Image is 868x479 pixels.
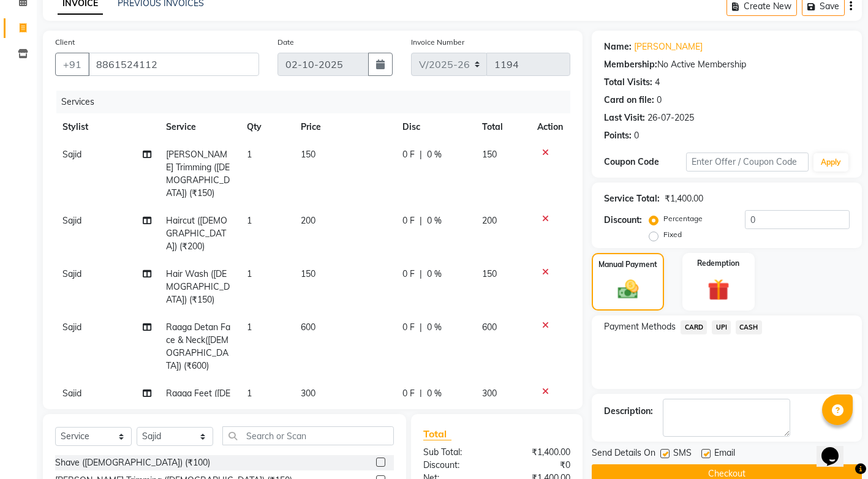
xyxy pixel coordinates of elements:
div: Total Visits: [604,76,652,89]
span: Raaga Detan Face & Neck([DEMOGRAPHIC_DATA]) (₹600) [166,322,230,371]
span: Raaga Feet ([DEMOGRAPHIC_DATA]) (₹300) [166,388,230,424]
span: 0 F [402,387,415,400]
div: Name: [604,40,632,53]
a: [PERSON_NAME] [634,40,703,53]
span: 300 [301,388,315,399]
span: 1 [247,322,252,333]
span: UPI [712,320,731,334]
input: Search by Name/Mobile/Email/Code [88,53,259,76]
span: 150 [482,268,497,279]
span: 150 [482,149,497,160]
div: Shave ([DEMOGRAPHIC_DATA]) (₹100) [55,456,210,469]
th: Stylist [55,113,159,141]
span: Total [423,428,451,440]
img: _cash.svg [611,277,645,301]
span: Sajid [62,268,81,279]
span: 1 [247,388,252,399]
span: 150 [301,149,315,160]
span: Hair Wash ([DEMOGRAPHIC_DATA]) (₹150) [166,268,230,305]
th: Service [159,113,240,141]
button: Apply [813,153,848,172]
button: +91 [55,53,89,76]
span: 600 [482,322,497,333]
span: Sajid [62,388,81,399]
span: 0 % [427,387,442,400]
span: 200 [301,215,315,226]
input: Enter Offer / Coupon Code [686,153,809,172]
span: Sajid [62,149,81,160]
label: Redemption [697,258,739,269]
span: | [420,387,422,400]
span: 1 [247,268,252,279]
th: Price [293,113,396,141]
div: ₹1,400.00 [497,446,579,459]
span: 0 F [402,321,415,334]
label: Invoice Number [411,37,464,48]
label: Percentage [663,213,703,224]
span: 0 % [427,148,442,161]
span: 600 [301,322,315,333]
span: Email [714,447,735,462]
div: ₹0 [497,459,579,472]
label: Fixed [663,229,682,240]
span: 150 [301,268,315,279]
th: Qty [240,113,293,141]
span: 0 F [402,268,415,281]
span: 0 % [427,268,442,281]
input: Search or Scan [222,426,394,445]
div: Discount: [414,459,497,472]
span: Send Details On [592,447,655,462]
div: Services [56,91,579,113]
span: Sajid [62,215,81,226]
div: Card on file: [604,94,654,107]
span: Haircut ([DEMOGRAPHIC_DATA]) (₹200) [166,215,227,252]
div: Membership: [604,58,657,71]
span: 1 [247,215,252,226]
label: Date [277,37,294,48]
img: _gift.svg [701,276,736,304]
div: Discount: [604,214,642,227]
iframe: chat widget [817,430,856,467]
div: 4 [655,76,660,89]
div: Description: [604,405,653,418]
span: 0 % [427,214,442,227]
div: 0 [657,94,662,107]
span: 300 [482,388,497,399]
span: CARD [681,320,707,334]
div: Last Visit: [604,111,645,124]
div: ₹1,400.00 [665,192,703,205]
div: Service Total: [604,192,660,205]
span: | [420,214,422,227]
div: 0 [634,129,639,142]
div: Coupon Code [604,156,686,168]
span: [PERSON_NAME] Trimming ([DEMOGRAPHIC_DATA]) (₹150) [166,149,230,198]
span: CASH [736,320,762,334]
span: 0 F [402,214,415,227]
span: Payment Methods [604,320,676,333]
span: 0 F [402,148,415,161]
label: Client [55,37,75,48]
span: 0 % [427,321,442,334]
span: | [420,321,422,334]
span: 200 [482,215,497,226]
label: Manual Payment [598,259,657,270]
span: 1 [247,149,252,160]
div: No Active Membership [604,58,850,71]
th: Action [530,113,570,141]
div: 26-07-2025 [647,111,694,124]
div: Points: [604,129,632,142]
span: | [420,148,422,161]
th: Total [475,113,530,141]
span: Sajid [62,322,81,333]
span: | [420,268,422,281]
span: SMS [673,447,692,462]
th: Disc [395,113,475,141]
div: Sub Total: [414,446,497,459]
